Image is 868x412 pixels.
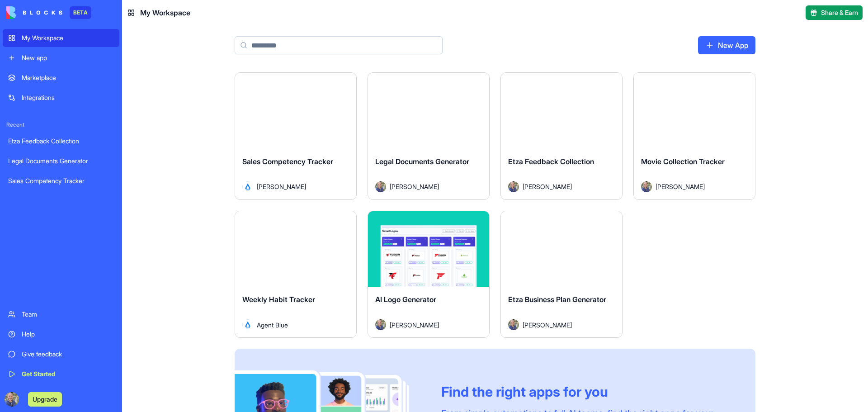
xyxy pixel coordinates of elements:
[3,69,119,87] a: Marketplace
[22,330,114,339] div: Help
[368,211,490,338] a: AI Logo GeneratorAvatar[PERSON_NAME]
[22,33,114,43] div: My Workspace
[242,295,315,304] span: Weekly Habit Tracker
[441,384,734,400] div: Find the right apps for you
[806,5,863,20] button: Share & Earn
[242,181,253,192] img: Avatar
[3,132,119,150] a: Etza Feedback Collection
[22,310,114,319] div: Team
[257,320,288,330] span: Agent Blue
[3,172,119,190] a: Sales Competency Tracker
[523,320,572,330] span: [PERSON_NAME]
[3,305,119,323] a: Team
[641,181,652,192] img: Avatar
[508,295,606,304] span: Etza Business Plan Generator
[70,6,91,19] div: BETA
[22,53,114,62] div: New app
[140,7,190,18] span: My Workspace
[3,29,119,47] a: My Workspace
[3,89,119,107] a: Integrations
[656,182,705,191] span: [PERSON_NAME]
[8,137,114,146] div: Etza Feedback Collection
[242,319,253,330] img: Avatar
[22,73,114,82] div: Marketplace
[368,72,490,200] a: Legal Documents GeneratorAvatar[PERSON_NAME]
[390,182,439,191] span: [PERSON_NAME]
[3,365,119,383] a: Get Started
[3,325,119,343] a: Help
[5,392,19,407] img: ACg8ocIBv2xUw5HL-81t5tGPgmC9Ph1g_021R3Lypww5hRQve9x1lELB=s96-c
[3,152,119,170] a: Legal Documents Generator
[375,181,386,192] img: Avatar
[242,157,333,166] span: Sales Competency Tracker
[22,369,114,379] div: Get Started
[375,157,469,166] span: Legal Documents Generator
[6,6,62,19] img: logo
[8,176,114,185] div: Sales Competency Tracker
[523,182,572,191] span: [PERSON_NAME]
[235,211,357,338] a: Weekly Habit TrackerAvatarAgent Blue
[257,182,306,191] span: [PERSON_NAME]
[375,319,386,330] img: Avatar
[633,72,755,200] a: Movie Collection TrackerAvatar[PERSON_NAME]
[3,49,119,67] a: New app
[235,72,357,200] a: Sales Competency TrackerAvatar[PERSON_NAME]
[500,72,623,200] a: Etza Feedback CollectionAvatar[PERSON_NAME]
[390,320,439,330] span: [PERSON_NAME]
[3,121,119,128] span: Recent
[22,93,114,102] div: Integrations
[500,211,623,338] a: Etza Business Plan GeneratorAvatar[PERSON_NAME]
[508,157,594,166] span: Etza Feedback Collection
[508,181,519,192] img: Avatar
[375,295,436,304] span: AI Logo Generator
[641,157,725,166] span: Movie Collection Tracker
[508,319,519,330] img: Avatar
[8,156,114,166] div: Legal Documents Generator
[6,6,91,19] a: BETA
[3,345,119,363] a: Give feedback
[22,350,114,359] div: Give feedback
[28,392,62,407] button: Upgrade
[698,36,755,54] a: New App
[28,394,62,403] a: Upgrade
[821,8,858,17] span: Share & Earn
